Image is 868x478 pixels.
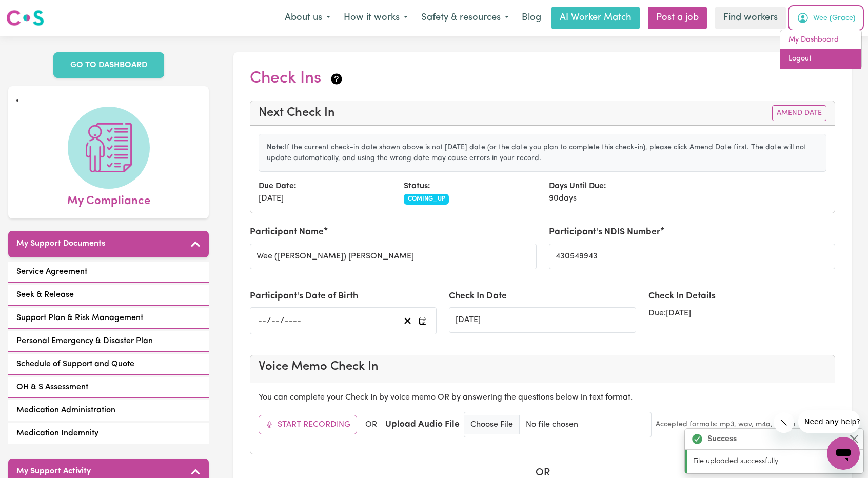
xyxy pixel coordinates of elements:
[798,410,860,433] iframe: Message from company
[16,427,98,440] span: Medication Indemnity
[385,418,460,431] label: Upload Audio File
[648,290,716,303] label: Check In Details
[6,6,44,30] a: Careseekers logo
[8,400,209,421] a: Medication Administration
[772,105,826,121] button: Amend Date
[8,354,209,375] a: Schedule of Support and Quote
[693,456,857,467] p: File uploaded successfully
[516,7,547,29] a: Blog
[549,182,606,190] strong: Days Until Due:
[53,52,164,78] a: GO TO DASHBOARD
[6,9,44,27] img: Careseekers logo
[549,226,660,239] label: Participant's NDIS Number
[707,433,737,445] strong: Success
[16,312,143,324] span: Support Plan & Risk Management
[790,7,862,29] button: My Account
[271,314,280,328] input: --
[551,7,640,29] a: AI Worker Match
[16,335,153,347] span: Personal Emergency & Disaster Plan
[543,180,688,205] div: 90 days
[250,226,324,239] label: Participant Name
[16,107,201,210] a: My Compliance
[404,194,449,204] span: COMING_UP
[252,180,398,205] div: [DATE]
[284,314,302,328] input: ----
[259,360,826,374] h4: Voice Memo Check In
[774,412,794,433] iframe: Close message
[337,7,415,29] button: How it works
[656,419,795,430] small: Accepted formats: mp3, wav, m4a, webm
[280,316,284,326] span: /
[8,331,209,352] a: Personal Emergency & Disaster Plan
[8,262,209,283] a: Service Agreement
[404,182,430,190] strong: Status:
[8,231,209,257] button: My Support Documents
[16,266,87,278] span: Service Agreement
[6,7,62,15] span: Need any help?
[250,290,358,303] label: Participant's Date of Birth
[648,7,707,29] a: Post a job
[848,433,860,445] button: Close
[16,381,88,393] span: OH & S Assessment
[827,437,860,470] iframe: Button to launch messaging window
[780,49,861,69] a: Logout
[259,415,357,434] button: Start Recording
[415,7,516,29] button: Safety & resources
[267,144,285,151] strong: Note:
[780,30,862,69] div: My Account
[259,391,826,404] p: You can complete your Check In by voice memo OR by answering the questions below in text format.
[16,467,91,476] h5: My Support Activity
[16,289,74,301] span: Seek & Release
[8,377,209,398] a: OH & S Assessment
[8,285,209,306] a: Seek & Release
[8,308,209,329] a: Support Plan & Risk Management
[16,239,105,249] h5: My Support Documents
[16,404,115,416] span: Medication Administration
[780,30,861,50] a: My Dashboard
[259,182,297,190] strong: Due Date:
[259,106,335,121] h4: Next Check In
[16,358,134,370] span: Schedule of Support and Quote
[67,189,150,210] span: My Compliance
[449,290,507,303] label: Check In Date
[715,7,786,29] a: Find workers
[267,316,271,326] span: /
[250,69,344,88] h2: Check Ins
[813,13,855,24] span: Wee (Grace)
[8,423,209,444] a: Medication Indemnity
[278,7,337,29] button: About us
[365,419,377,431] span: OR
[267,142,818,164] p: If the current check-in date shown above is not [DATE] date (or the date you plan to complete thi...
[648,307,835,320] div: Due: [DATE]
[258,314,267,328] input: --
